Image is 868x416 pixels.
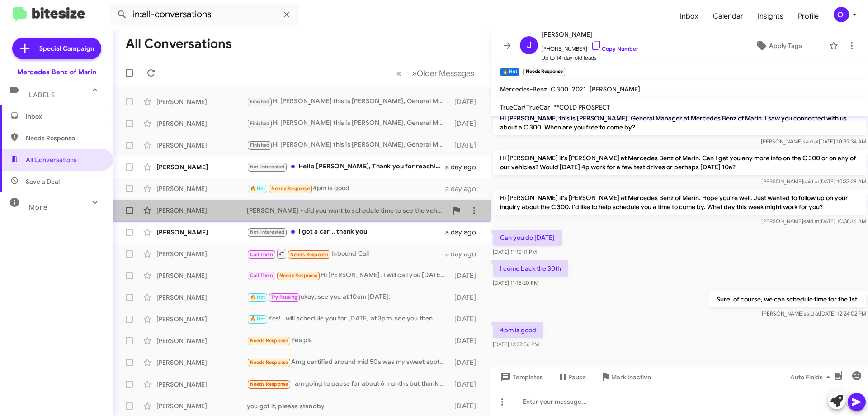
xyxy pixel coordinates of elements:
[500,85,547,93] span: Mercedes-Benz
[542,53,638,62] span: Up to 14-day-old leads
[500,68,519,76] small: 🔥 Hot
[826,7,858,22] button: OI
[445,228,483,237] div: a day ago
[391,64,407,82] button: Previous
[247,227,445,237] div: I got a car... thank you
[250,294,265,300] span: 🔥 Hot
[493,249,537,255] span: [DATE] 11:15:11 PM
[392,64,480,82] nav: Page navigation example
[250,142,270,148] span: Finished
[247,96,450,107] div: Hi [PERSON_NAME] this is [PERSON_NAME], General Manager at Mercedes Benz of Marin. I saw you conn...
[450,119,483,128] div: [DATE]
[445,163,483,172] div: a day ago
[12,38,101,59] a: Special Campaign
[247,118,450,129] div: Hi [PERSON_NAME] this is [PERSON_NAME], General Manager at Mercedes Benz of Marin. I saw you conn...
[250,381,288,387] span: Needs Response
[26,112,103,121] span: Inbox
[761,218,866,225] span: [PERSON_NAME] [DATE] 10:38:16 AM
[450,315,483,324] div: [DATE]
[498,369,543,385] span: Templates
[493,322,543,338] p: 4pm is good
[290,252,329,258] span: Needs Response
[450,293,483,302] div: [DATE]
[250,359,288,365] span: Needs Response
[493,190,866,215] p: Hi [PERSON_NAME] it's [PERSON_NAME] at Mercedes Benz of Marin. Hope you're well. Just wanted to f...
[39,44,94,53] span: Special Campaign
[250,338,288,344] span: Needs Response
[156,141,247,150] div: [PERSON_NAME]
[493,260,568,277] p: I come back the 30th
[732,38,825,54] button: Apply Tags
[29,91,55,99] span: Labels
[250,120,270,126] span: Finished
[493,341,539,348] span: [DATE] 12:32:56 PM
[26,134,103,143] span: Needs Response
[590,85,640,93] span: [PERSON_NAME]
[156,271,247,280] div: [PERSON_NAME]
[542,29,638,40] span: [PERSON_NAME]
[527,38,532,53] span: J
[550,369,593,385] button: Pause
[493,150,866,175] p: Hi [PERSON_NAME] it's [PERSON_NAME] at Mercedes Benz of Marin. Can I get you any more info on the...
[450,141,483,150] div: [DATE]
[17,67,96,77] div: Mercedes Benz of Marin
[783,369,841,385] button: Auto Fields
[803,138,819,145] span: said at
[568,369,586,385] span: Pause
[247,162,445,172] div: Hello [PERSON_NAME], Thank you for reaching out. I am no longer in the market for a vehicle. Regards
[156,163,247,172] div: [PERSON_NAME]
[156,184,247,193] div: [PERSON_NAME]
[791,3,826,29] a: Profile
[450,336,483,345] div: [DATE]
[709,291,866,307] p: Sure, of course, we can schedule time for the 1st.
[156,206,247,215] div: [PERSON_NAME]
[156,358,247,367] div: [PERSON_NAME]
[790,369,834,385] span: Auto Fields
[762,310,866,317] span: [PERSON_NAME] [DATE] 12:24:02 PM
[445,184,483,193] div: a day ago
[523,68,565,76] small: Needs Response
[247,357,450,368] div: Amg certified around mid 50s was my sweet spot...that was a really good deal u had on that other one
[551,85,568,93] span: C 300
[250,164,285,170] span: Not-Interested
[542,40,638,53] span: [PHONE_NUMBER]
[750,3,791,29] a: Insights
[247,270,450,281] div: Hi [PERSON_NAME], I will call you [DATE] ..
[156,228,247,237] div: [PERSON_NAME]
[247,183,445,194] div: 4pm is good
[611,369,651,385] span: Mark Inactive
[247,335,450,346] div: Yes pls
[673,3,706,29] a: Inbox
[247,248,445,259] div: Inbound Call
[29,203,47,211] span: More
[493,110,866,135] p: Hi [PERSON_NAME] this is [PERSON_NAME], General Manager at Mercedes Benz of Marin. I saw you conn...
[156,119,247,128] div: [PERSON_NAME]
[247,206,447,215] div: [PERSON_NAME] - did you want to schedule time to see the vehicle in person?
[271,186,310,191] span: Needs Response
[450,358,483,367] div: [DATE]
[417,68,474,78] span: Older Messages
[247,402,450,411] div: you got it, please standby.
[450,97,483,106] div: [DATE]
[156,249,247,258] div: [PERSON_NAME]
[493,230,562,246] p: Can you do [DATE]
[156,97,247,106] div: [PERSON_NAME]
[250,316,265,322] span: 🔥 Hot
[554,103,610,111] span: **COLD PROSPECT
[450,380,483,389] div: [DATE]
[803,178,819,185] span: said at
[761,178,866,185] span: [PERSON_NAME] [DATE] 10:37:28 AM
[450,402,483,411] div: [DATE]
[156,380,247,389] div: [PERSON_NAME]
[450,271,483,280] div: [DATE]
[593,369,658,385] button: Mark Inactive
[247,314,450,324] div: Yes! I will schedule you for [DATE] at 3pm, see you then.
[396,67,401,79] span: «
[26,177,60,186] span: Save a Deal
[706,3,750,29] a: Calendar
[250,186,265,191] span: 🔥 Hot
